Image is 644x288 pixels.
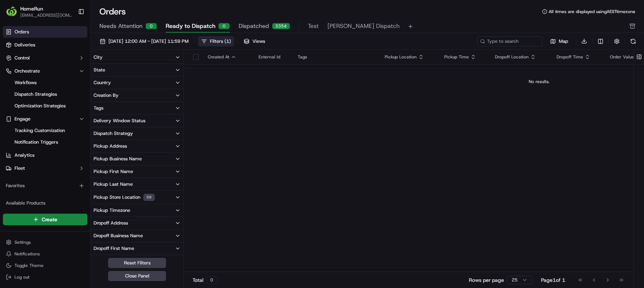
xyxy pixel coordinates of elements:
span: Settings [15,239,31,245]
div: 3354 [272,23,290,29]
span: Orchestrate [15,68,40,74]
div: 0 [145,23,157,29]
button: Pickup Timezone [91,204,183,217]
button: City [91,51,183,63]
div: Created At [208,54,247,60]
button: HomeRunHomeRun[EMAIL_ADDRESS][DOMAIN_NAME] [3,3,75,20]
div: Pickup Address [94,143,127,149]
button: Pickup First Name [91,165,183,178]
span: Toggle Theme [15,263,44,268]
div: 0 [218,23,230,29]
span: Fleet [15,165,25,172]
button: Notifications [3,249,87,259]
button: Dropoff First Name [91,242,183,255]
a: Optimization Strategies [12,101,79,111]
a: Orders [3,26,87,38]
a: Analytics [3,149,87,161]
button: Reset Filters [108,258,166,268]
div: Tags [298,54,373,60]
div: City [94,54,103,61]
div: Tags [94,105,103,111]
div: Dropoff Business Name [94,233,143,239]
div: 59 [143,194,155,201]
button: Map [545,37,573,46]
span: Workflows [15,79,37,86]
span: [PERSON_NAME] Dispatch [327,22,400,30]
button: State [91,64,183,76]
button: Refresh [628,36,638,46]
button: Creation By [91,89,183,102]
span: Test [308,22,319,30]
div: Dropoff Time [557,54,598,60]
span: Ready to Dispatch [166,22,215,30]
span: Notifications [15,251,40,257]
div: Pickup Time [444,54,484,60]
img: HomeRun [6,6,17,17]
div: Pickup Last Name [94,181,133,188]
span: Deliveries [15,42,35,48]
div: State [94,67,105,73]
span: Create [42,216,57,223]
div: Dropoff First Name [94,245,134,252]
span: [DATE] 12:00 AM - [DATE] 11:59 PM [108,38,189,45]
input: Type to search [477,36,542,46]
button: Pickup Address [91,140,183,152]
span: ( 1 ) [224,38,231,45]
span: Tracking Customization [15,127,65,134]
button: HomeRun [20,5,43,12]
span: Dispatch Strategies [15,91,57,98]
p: Rows per page [469,276,504,284]
div: Pickup Location [385,54,433,60]
span: Optimization Strategies [15,103,66,109]
span: Log out [15,274,29,280]
button: Pickup Last Name [91,178,183,190]
button: Close Panel [108,271,166,281]
a: Deliveries [3,39,87,51]
a: Dispatch Strategies [12,89,79,99]
button: Views [240,36,268,46]
button: Dropoff Business Name [91,230,183,242]
h1: Orders [99,6,126,17]
button: Settings [3,237,87,247]
button: Create [3,214,87,225]
span: Orders [15,29,29,35]
button: [EMAIL_ADDRESS][DOMAIN_NAME] [20,12,72,18]
button: Control [3,52,87,64]
div: Creation By [94,92,119,99]
button: Delivery Window Status [91,115,183,127]
button: Filters(1) [198,36,234,46]
div: Filters [210,38,231,45]
span: Dispatched [239,22,269,30]
div: Delivery Window Status [94,118,145,124]
span: Control [15,55,30,61]
div: Pickup Business Name [94,156,142,162]
button: Log out [3,272,87,282]
div: Pickup Store Location [94,194,155,201]
span: Needs Attention [99,22,143,30]
span: Engage [15,116,30,122]
button: Fleet [3,162,87,174]
div: Total [193,276,217,284]
button: Dispatch Strategy [91,127,183,140]
div: External Id [259,54,286,60]
span: Views [252,38,265,45]
button: [DATE] 12:00 AM - [DATE] 11:59 PM [96,36,192,46]
div: 0 [206,276,217,284]
button: Pickup Business Name [91,153,183,165]
button: Dropoff Address [91,217,183,229]
div: Page 1 of 1 [541,276,565,284]
span: Analytics [15,152,34,159]
button: Orchestrate [3,65,87,77]
button: Engage [3,113,87,125]
span: All times are displayed using AEST timezone [549,9,635,15]
div: Dropoff Address [94,220,128,226]
button: Country [91,77,183,89]
a: Workflows [12,78,79,88]
a: Tracking Customization [12,126,79,136]
div: Country [94,79,111,86]
span: Map [559,38,568,45]
div: Favorites [3,180,87,192]
div: Dropoff Location [495,54,545,60]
